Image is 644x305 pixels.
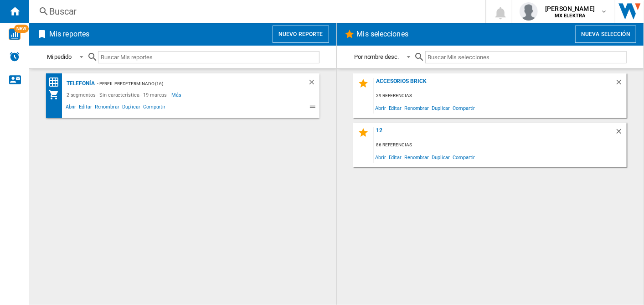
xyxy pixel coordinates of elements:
[403,151,430,163] span: Renombrar
[308,78,319,89] div: Borrar
[47,26,91,43] h2: Mis reportes
[93,103,121,114] span: Renombrar
[374,102,387,114] span: Abrir
[545,4,595,13] span: [PERSON_NAME]
[430,151,451,163] span: Duplicar
[273,26,329,43] button: Nuevo reporte
[95,78,289,89] div: - Perfil predeterminado (16)
[47,53,72,60] div: Mi pedido
[555,13,585,19] b: MX ELEKTRA
[142,103,167,114] span: Compartir
[575,26,636,43] button: Nueva selección
[355,26,411,43] h2: Mis selecciones
[14,25,29,33] span: NEW
[374,140,627,151] div: 86 referencias
[64,78,95,89] div: Telefonía
[520,2,538,21] img: profile.jpg
[387,151,403,163] span: Editar
[387,102,403,114] span: Editar
[48,89,64,100] div: Mi colección
[354,53,398,60] div: Por nombre desc.
[451,102,476,114] span: Compartir
[49,5,462,18] div: Buscar
[121,103,142,114] span: Duplicar
[374,90,627,102] div: 29 referencias
[9,51,20,62] img: alerts-logo.svg
[98,51,319,63] input: Buscar Mis reportes
[425,51,627,63] input: Buscar Mis selecciones
[615,78,627,90] div: Borrar
[403,102,430,114] span: Renombrar
[451,151,476,163] span: Compartir
[171,89,183,100] span: Más
[615,127,627,140] div: Borrar
[9,28,21,40] img: wise-card.svg
[77,103,93,114] span: Editar
[64,103,78,114] span: Abrir
[48,77,64,88] div: Matriz de precios
[374,127,615,140] div: 12
[64,89,172,100] div: 2 segmentos - Sin característica - 19 marcas
[374,78,615,90] div: Accesorios Brick
[374,151,387,163] span: Abrir
[430,102,451,114] span: Duplicar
